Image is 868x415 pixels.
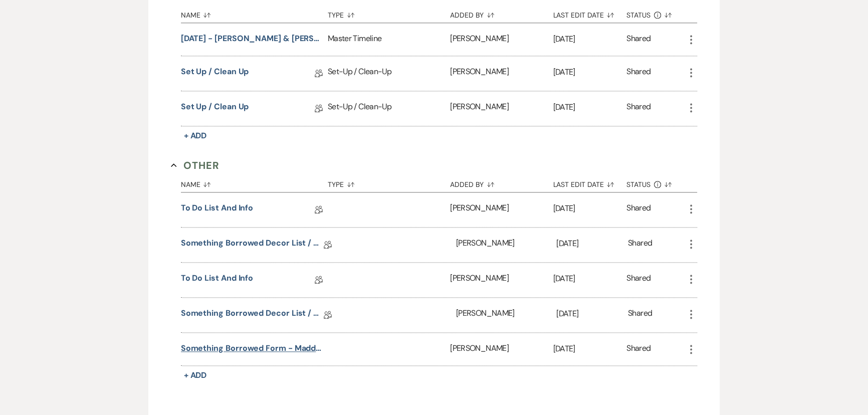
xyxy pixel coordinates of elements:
div: [PERSON_NAME] [450,56,553,91]
button: + Add [181,129,210,143]
button: Added By [450,4,553,23]
div: [PERSON_NAME] [456,228,556,262]
button: Something Borrowed Form - Maddy & [PERSON_NAME] [181,342,324,354]
button: Type [328,4,450,23]
div: [PERSON_NAME] [450,192,553,227]
button: Type [328,173,450,192]
div: Shared [628,237,652,253]
div: Shared [626,33,650,46]
div: Shared [626,202,650,218]
button: Status [626,4,685,23]
a: Something Borrowed Decor List / Selection Form [181,307,324,323]
div: Master Timeline [328,23,450,56]
div: [PERSON_NAME] [450,91,553,126]
p: [DATE] [553,33,626,46]
div: Shared [626,101,650,116]
button: Added By [450,173,553,192]
p: [DATE] [553,342,626,355]
button: Last Edit Date [553,4,626,23]
a: Set Up / Clean Up [181,101,249,116]
div: Set-Up / Clean-Up [328,91,450,126]
div: Shared [626,272,650,288]
p: [DATE] [553,101,626,114]
button: Name [181,173,328,192]
button: Name [181,4,328,23]
a: Something Borrowed Decor List / Selection Form [181,237,324,253]
span: + Add [184,370,207,380]
a: To Do List and Info [181,272,253,288]
div: [PERSON_NAME] [450,263,553,297]
button: [DATE] - [PERSON_NAME] & [PERSON_NAME] Wedding ([DATE]) Timeline [181,33,324,45]
p: [DATE] [556,237,628,250]
span: Status [626,181,650,188]
p: [DATE] [553,66,626,79]
p: [DATE] [553,202,626,215]
div: Shared [626,342,650,356]
div: Shared [628,307,652,323]
a: To Do List and Info [181,202,253,218]
span: Status [626,12,650,19]
button: Other [171,158,220,173]
button: + Add [181,368,210,382]
button: Status [626,173,685,192]
button: Last Edit Date [553,173,626,192]
p: [DATE] [553,272,626,285]
p: [DATE] [556,307,628,320]
div: [PERSON_NAME] [456,298,556,332]
div: Set-Up / Clean-Up [328,56,450,91]
div: Shared [626,66,650,81]
a: Set Up / Clean Up [181,66,249,81]
div: [PERSON_NAME] [450,23,553,56]
span: + Add [184,130,207,141]
div: [PERSON_NAME] [450,333,553,365]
